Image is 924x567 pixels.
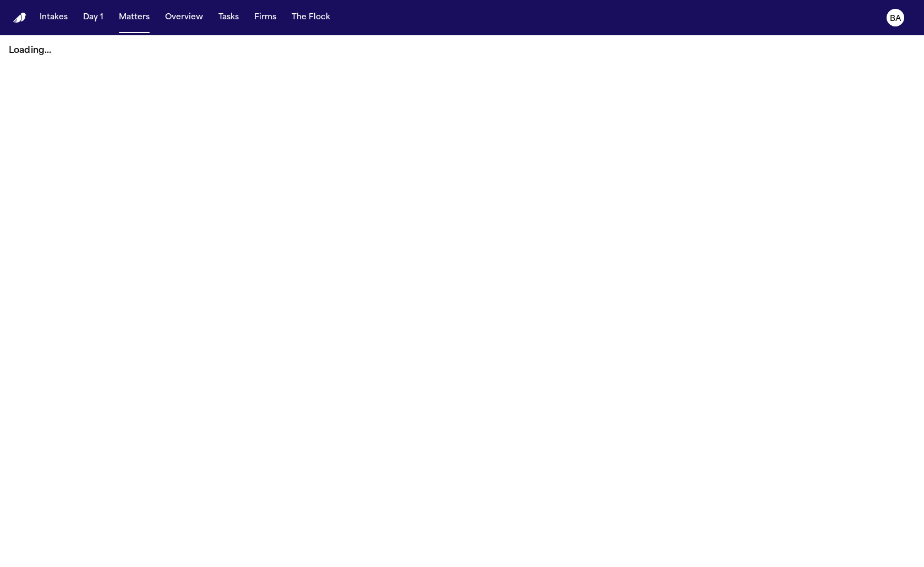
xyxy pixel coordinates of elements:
img: Finch Logo [13,13,26,23]
button: Firms [250,8,281,28]
button: Overview [161,8,207,28]
button: The Flock [287,8,335,28]
button: Matters [114,8,154,28]
button: Intakes [35,8,72,28]
a: Home [13,13,26,23]
button: Day 1 [79,8,108,28]
text: BA [890,15,901,23]
button: Tasks [214,8,243,28]
p: Loading... [9,44,915,57]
